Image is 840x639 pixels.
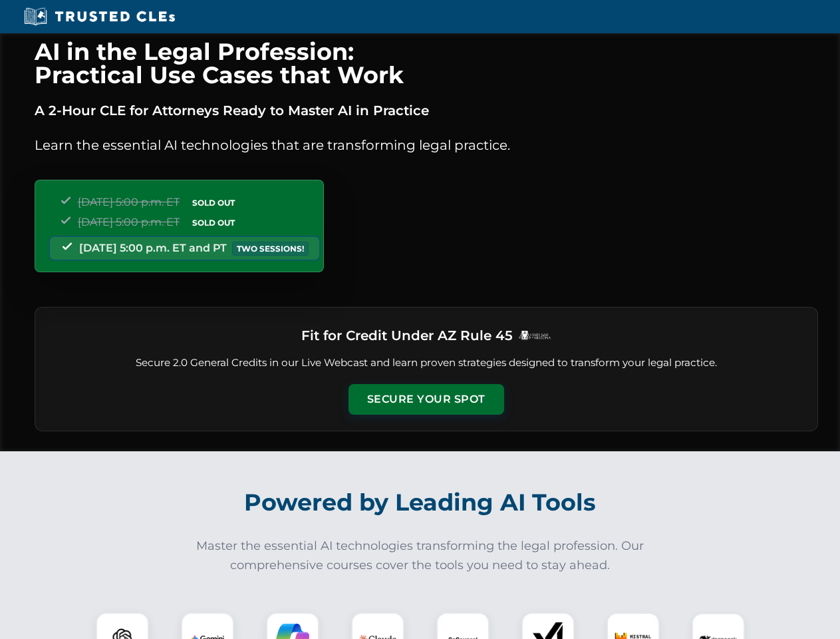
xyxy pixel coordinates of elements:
[188,536,653,575] p: Master the essential AI technologies transforming the legal profession. Our comprehensive courses...
[35,134,818,156] p: Learn the essential AI technologies that are transforming legal practice.
[518,330,551,340] img: Logo
[52,479,789,526] h2: Powered by Leading AI Tools
[51,355,801,371] p: Secure 2.0 General Credits in our Live Webcast and learn proven strategies designed to transform ...
[20,7,179,27] img: Trusted CLEs
[188,196,239,210] span: SOLD OUT
[78,216,180,228] span: [DATE] 5:00 p.m. ET
[188,216,239,230] span: SOLD OUT
[349,384,504,415] button: Secure Your Spot
[301,323,513,347] h3: Fit for Credit Under AZ Rule 45
[35,100,818,121] p: A 2-Hour CLE for Attorneys Ready to Master AI in Practice
[35,40,818,87] h1: AI in the Legal Profession: Practical Use Cases that Work
[78,196,180,208] span: [DATE] 5:00 p.m. ET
